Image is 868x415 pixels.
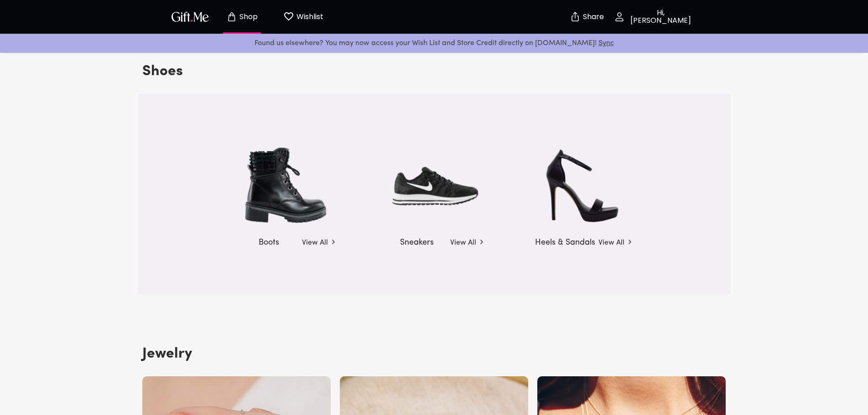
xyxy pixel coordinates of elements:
[7,37,861,49] p: Found us elsewhere? You may now access your Wish List and Store Credit directly on [DOMAIN_NAME]!
[535,234,595,249] h5: Heels & Sandals
[625,9,694,25] p: Hi, [PERSON_NAME]
[598,40,614,47] a: Sync
[142,342,192,366] h3: Jewelry
[170,10,211,23] img: GiftMe Logo
[532,139,633,232] img: heels.png
[598,234,633,248] a: View All
[571,1,603,33] button: Share
[532,225,633,246] a: Heels & Sandals
[581,13,604,21] p: Share
[259,234,279,249] h5: Boots
[278,2,328,31] button: Wishlist page
[400,234,434,249] h5: Sneakers
[294,11,323,23] p: Wishlist
[302,234,336,248] a: View All
[608,2,700,31] button: Hi, [PERSON_NAME]
[450,234,484,248] a: View All
[235,225,336,246] a: Boots
[235,139,336,232] img: boots.png
[217,2,267,31] button: Store page
[169,11,212,22] button: GiftMe Logo
[237,13,258,21] p: Shop
[384,139,484,232] img: sneakers.png
[384,225,484,246] a: Sneakers
[142,59,183,84] h3: Shoes
[570,11,581,22] img: secure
